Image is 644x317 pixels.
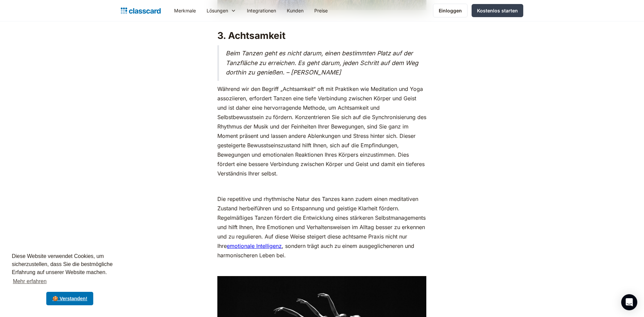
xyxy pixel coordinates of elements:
font: Die repetitive und rhythmische Natur des Tanzes kann zudem einen meditativen Zustand herbeiführen... [217,196,426,249]
font: 🍪 Verstanden! [52,296,87,301]
div: Öffnen Sie den Intercom Messenger [621,294,637,310]
font: Einloggen [439,8,462,13]
a: Preise [309,3,333,18]
a: Einloggen [433,4,468,17]
font: Mehr erfahren [13,278,47,284]
font: Merkmale [174,8,196,13]
font: Kunden [287,8,304,13]
font: Lösungen [207,8,228,13]
div: Lösungen [201,3,241,18]
a: Kostenlos starten [472,4,523,17]
font: Während wir den Begriff „Achtsamkeit“ oft mit Praktiken wie Meditation und Yoga assoziieren, erfo... [217,86,426,177]
font: Diese Website verwendet Cookies, um sicherzustellen, dass Sie die bestmögliche Erfahrung auf unse... [12,253,113,275]
font: Beim Tanzen geht es nicht darum, einen bestimmten Platz auf der Tanzfläche zu erreichen. Es geht ... [226,50,418,76]
div: Cookie-Zustimmung [5,246,134,312]
font: Kostenlos starten [477,8,518,13]
font: Preise [314,8,328,13]
a: heim [121,6,161,15]
a: Cookie-Nachricht ablehnen [46,292,93,305]
font: Integrationen [247,8,276,13]
font: , sondern trägt auch zu einem ausgeglicheneren und harmonischeren Leben bei. [217,243,414,259]
a: mehr über Cookies erfahren [12,276,48,286]
a: emotionale Intelligenz [227,243,282,249]
a: Kunden [281,3,309,18]
a: Merkmale [169,3,201,18]
font: 3. Achtsamkeit [217,30,285,41]
a: Integrationen [241,3,281,18]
